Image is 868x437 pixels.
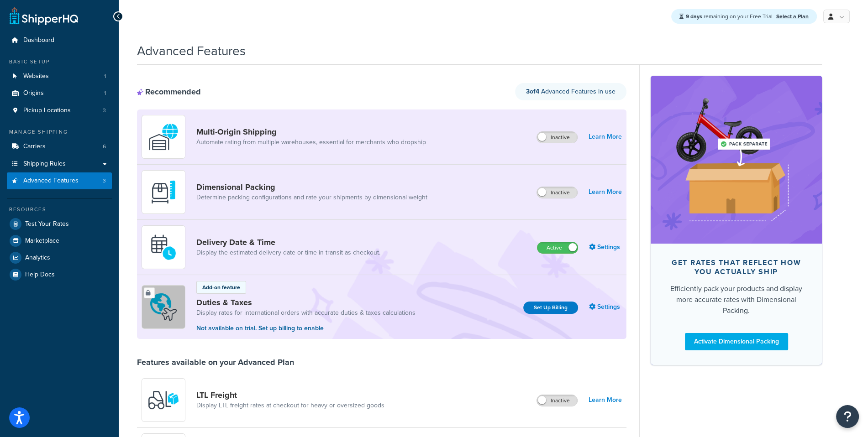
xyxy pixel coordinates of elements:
a: Shipping Rules [7,156,112,172]
strong: 9 days [686,12,702,21]
span: 1 [104,89,106,97]
h1: Advanced Features [137,42,246,60]
a: Learn More [589,186,622,198]
a: Determine packing configurations and rate your shipments by dimensional weight [196,193,427,202]
span: 3 [103,107,106,114]
a: Display rates for international orders with accurate duties & taxes calculations [196,308,416,317]
label: Active [537,242,578,253]
a: Test Your Rates [7,216,112,232]
a: Set Up Billing [523,302,578,314]
span: Help Docs [25,271,55,279]
a: Pickup Locations3 [7,102,112,119]
span: Marketplace [25,237,59,245]
span: Test Your Rates [25,220,69,228]
li: Websites [7,68,112,85]
a: Settings [589,241,622,254]
span: 1 [104,73,106,80]
div: Resources [7,206,112,213]
p: Not available on trial. Set up billing to enable [196,323,416,333]
span: Origins [23,89,44,97]
a: Activate Dimensional Packing [685,333,788,350]
li: Pickup Locations [7,102,112,119]
label: Inactive [537,132,577,143]
a: Carriers6 [7,138,112,155]
a: Display LTL freight rates at checkout for heavy or oversized goods [196,401,384,410]
a: Automate rating from multiple warehouses, essential for merchants who dropship [196,138,426,147]
img: gfkeb5ejjkALwAAAABJRU5ErkJggg== [147,231,179,263]
li: Advanced Features [7,172,112,189]
a: Learn More [589,130,622,143]
a: Dimensional Packing [196,182,427,192]
img: feature-image-dim-d40ad3071a2b3c8e08177464837368e35600d3c5e73b18a22c1e4bb210dc32ac.png [664,89,808,230]
div: Basic Setup [7,58,112,66]
div: Features available on your Advanced Plan [137,357,294,367]
a: Settings [589,301,622,313]
img: y79ZsPf0fXUFUhFXDzUgf+ktZg5F2+ohG75+v3d2s1D9TjoU8PiyCIluIjV41seZevKCRuEjTPPOKHJsQcmKCXGdfprl3L4q7... [147,384,179,416]
span: Advanced Features in use [526,87,615,96]
span: remaining on your Free Trial [686,12,774,21]
label: Inactive [537,395,577,406]
a: Help Docs [7,266,112,283]
a: Marketplace [7,233,112,249]
span: 3 [103,177,106,185]
span: Dashboard [23,36,54,44]
label: Inactive [537,187,577,198]
a: Delivery Date & Time [196,237,380,247]
a: LTL Freight [196,390,384,400]
a: Learn More [589,394,622,406]
a: Websites1 [7,68,112,85]
strong: 3 of 4 [526,87,539,96]
p: Add-on feature [202,283,240,291]
div: Recommended [137,87,201,97]
a: Select a Plan [776,12,809,21]
a: Origins1 [7,85,112,102]
span: Carriers [23,143,46,151]
a: Analytics [7,250,112,266]
span: Analytics [25,254,50,262]
li: Origins [7,85,112,102]
div: Get rates that reflect how you actually ship [665,258,807,276]
button: Open Resource Center [836,405,859,428]
span: Websites [23,73,49,80]
span: 6 [103,143,106,151]
a: Advanced Features3 [7,172,112,189]
a: Multi-Origin Shipping [196,127,426,137]
div: Efficiently pack your products and display more accurate rates with Dimensional Packing. [665,283,807,316]
a: Duties & Taxes [196,297,416,307]
span: Advanced Features [23,177,79,185]
img: WatD5o0RtDAAAAAElFTkSuQmCC [147,121,179,153]
img: DTVBYsAAAAAASUVORK5CYII= [147,176,179,208]
span: Shipping Rules [23,160,66,168]
li: Carriers [7,138,112,155]
span: Pickup Locations [23,107,71,114]
a: Dashboard [7,32,112,49]
div: Manage Shipping [7,128,112,136]
a: Display the estimated delivery date or time in transit as checkout. [196,248,380,257]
